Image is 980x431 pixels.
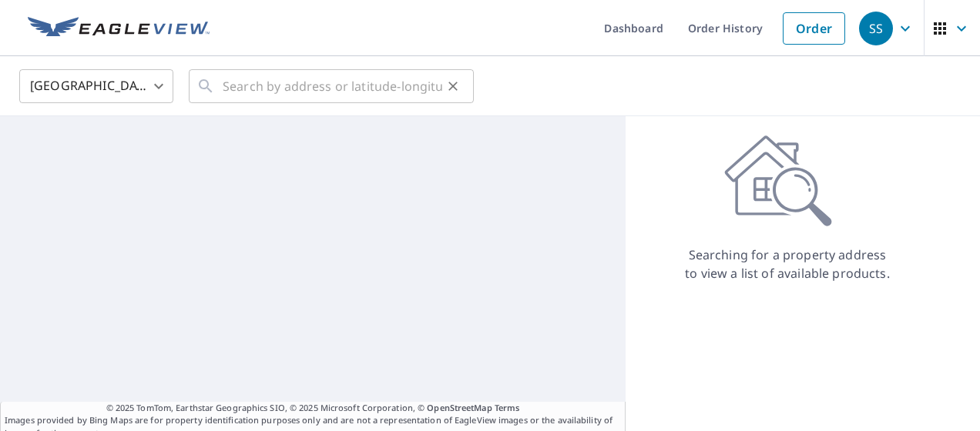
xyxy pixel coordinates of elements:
img: EV Logo [28,17,210,40]
a: Order [783,12,845,45]
input: Search by address or latitude-longitude [223,65,442,108]
div: [GEOGRAPHIC_DATA] [19,65,173,108]
button: Clear [442,75,464,97]
span: © 2025 TomTom, Earthstar Geographics SIO, © 2025 Microsoft Corporation, © [106,402,520,415]
a: OpenStreetMap [427,402,492,413]
a: Terms [495,402,520,413]
div: SS [859,12,893,45]
p: Searching for a property address to view a list of available products. [684,246,891,282]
